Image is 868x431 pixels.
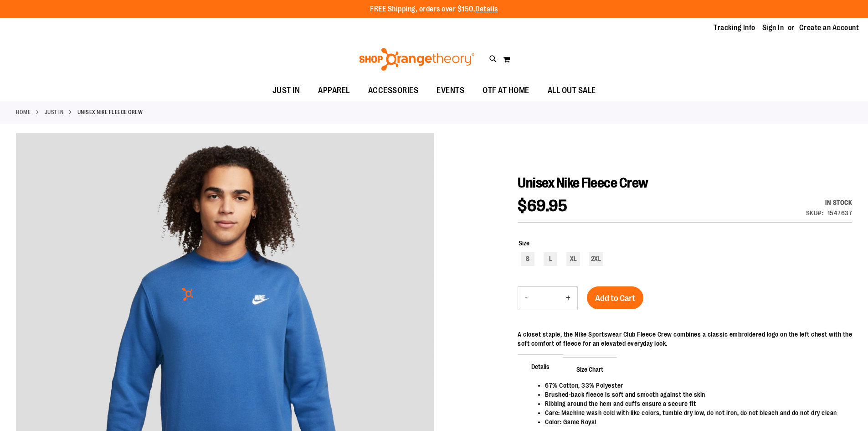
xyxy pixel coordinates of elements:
img: Shop Orangetheory [358,48,476,71]
div: Availability [806,198,853,207]
span: APPAREL [318,80,350,101]
a: Sign In [762,23,784,33]
span: Size Chart [563,357,617,381]
div: S [521,252,534,266]
li: Brushed-back fleece is soft and smooth against the skin [545,390,843,399]
strong: SKU [806,209,824,217]
div: A closet staple, the Nike Sportswear Club Fleece Crew combines a classic embroidered logo on the ... [518,330,852,348]
a: Home [16,108,31,116]
span: JUST IN [272,80,300,101]
span: Details [518,354,563,378]
li: Care: Machine wash cold with like colors, tumble dry low, do not iron, do not bleach and do not d... [545,408,843,417]
span: $69.95 [518,197,567,215]
div: In stock [806,198,853,207]
span: Add to Cart [595,293,635,303]
li: 67% Cotton, 33% Polyester [545,381,843,390]
a: JUST IN [45,108,64,116]
a: Details [475,5,498,13]
p: FREE Shipping, orders over $150. [370,4,498,15]
input: Product quantity [534,287,559,309]
a: Create an Account [799,23,859,33]
div: 2XL [589,252,603,266]
a: Tracking Info [714,23,755,33]
span: Size [519,239,529,247]
button: Decrease product quantity [518,287,534,310]
div: 1547637 [827,208,853,218]
div: XL [566,252,580,266]
strong: Unisex Nike Fleece Crew [77,108,143,116]
span: EVENTS [437,80,464,101]
li: Color: Game Royal [545,417,843,426]
button: Add to Cart [587,286,643,309]
span: Unisex Nike Fleece Crew [518,175,648,191]
span: ALL OUT SALE [548,80,596,101]
span: ACCESSORIES [368,80,419,101]
button: Increase product quantity [559,287,577,310]
div: L [544,252,557,266]
li: Ribbing around the hem and cuffs ensure a secure fit [545,399,843,408]
span: OTF AT HOME [483,80,529,101]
